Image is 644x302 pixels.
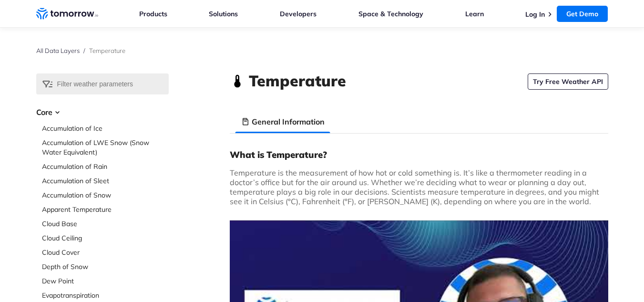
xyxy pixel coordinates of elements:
[42,205,169,214] a: Apparent Temperature
[358,10,423,18] a: Space & Technology
[42,291,169,300] a: Evapotranspiration
[230,149,608,160] h3: What is Temperature?
[42,176,169,186] a: Accumulation of Sleet
[557,6,608,22] a: Get Demo
[209,10,238,18] a: Solutions
[36,73,169,94] input: Filter weather parameters
[528,73,608,90] a: Try Free Weather API
[42,262,169,271] a: Depth of Snow
[42,190,169,200] a: Accumulation of Snow
[230,168,608,206] p: Temperature is the measurement of how hot or cold something is. It’s like a thermometer reading i...
[235,110,330,133] li: General Information
[252,116,325,127] h3: General Information
[139,10,167,18] a: Products
[249,70,346,91] h1: Temperature
[465,10,484,18] a: Learn
[42,219,169,229] a: Cloud Base
[36,106,169,118] h3: Core
[42,276,169,286] a: Dew Point
[42,124,169,133] a: Accumulation of Ice
[36,47,80,54] a: All Data Layers
[525,10,545,19] a: Log In
[36,7,98,21] a: Home link
[89,47,125,54] span: Temperature
[42,138,169,157] a: Accumulation of LWE Snow (Snow Water Equivalent)
[42,162,169,171] a: Accumulation of Rain
[42,233,169,243] a: Cloud Ceiling
[83,47,85,54] span: /
[280,10,317,18] a: Developers
[42,248,169,257] a: Cloud Cover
